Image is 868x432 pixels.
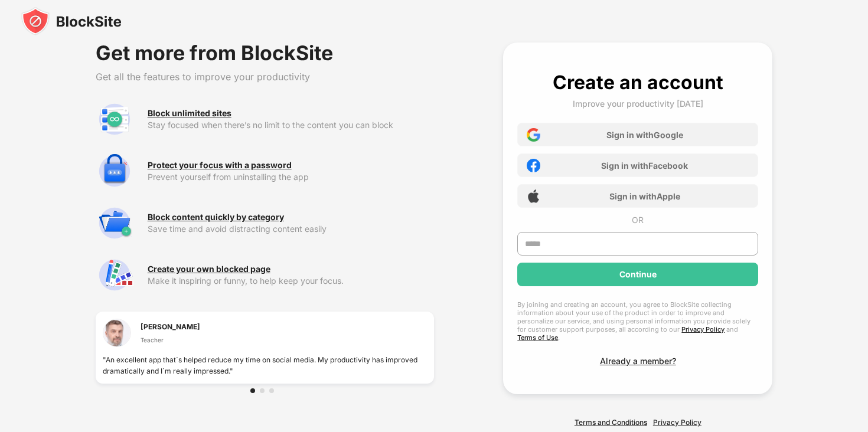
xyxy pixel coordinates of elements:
div: Save time and avoid distracting content easily [148,224,434,234]
div: Block content quickly by category [148,212,284,222]
img: premium-password-protection.svg [96,152,133,190]
div: Stay focused when there’s no limit to the content you can block [148,120,434,130]
a: Privacy Policy [681,325,725,333]
img: premium-unlimited-blocklist.svg [96,100,133,138]
a: Terms and Conditions [575,418,647,427]
div: Prevent yourself from uninstalling the app [148,172,434,182]
div: Already a member? [600,356,676,366]
div: Create an account [553,71,723,94]
div: Sign in with Facebook [601,161,688,171]
a: Terms of Use [517,333,558,342]
div: Improve your productivity [DATE] [573,99,703,109]
div: OR [632,215,644,225]
div: Block unlimited sites [148,109,231,118]
img: google-icon.png [527,128,540,142]
div: Get more from BlockSite [96,42,434,64]
img: facebook-icon.png [527,159,540,172]
img: premium-category.svg [96,204,133,242]
div: By joining and creating an account, you agree to BlockSite collecting information about your use ... [517,300,758,342]
div: Create your own blocked page [148,264,270,274]
div: [PERSON_NAME] [141,321,200,332]
img: apple-icon.png [527,189,540,203]
div: Get all the features to improve your productivity [96,71,434,83]
div: "An excellent app that`s helped reduce my time on social media. My productivity has improved dram... [103,354,427,377]
div: Teacher [141,335,200,345]
img: premium-customize-block-page.svg [96,256,133,294]
div: Make it inspiring or funny, to help keep your focus. [148,276,434,286]
div: Protect your focus with a password [148,161,292,170]
a: Privacy Policy [653,418,701,427]
div: Continue [619,270,657,279]
img: testimonial-1.jpg [103,319,131,347]
img: blocksite-icon-black.svg [21,7,122,35]
div: Sign in with Google [606,130,683,140]
div: Sign in with Apple [609,191,680,201]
